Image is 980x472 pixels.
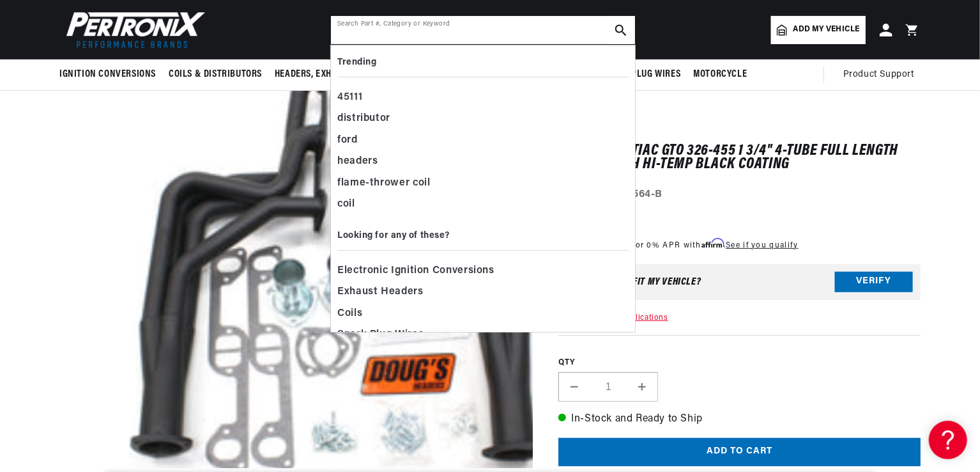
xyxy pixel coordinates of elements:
[771,16,866,44] a: Add my vehicle
[331,16,635,44] input: Search Part #, Category or Keyword
[59,68,156,81] span: Ignition Conversions
[337,194,629,216] div: coil
[59,8,206,52] img: Pertronix
[726,242,798,249] a: See if you qualify - Learn more about Affirm Financing (opens in modal)
[337,283,424,301] span: Exhaust Headers
[687,59,753,90] summary: Motorcycle
[603,68,681,81] span: Spark Plug Wires
[625,189,663,200] strong: D564-B
[843,59,921,90] summary: Product Support
[337,108,629,130] div: distributor
[701,239,724,248] span: Affirm
[558,187,921,203] div: Part Number:
[337,326,424,344] span: Spark Plug Wires
[607,16,635,44] button: search button
[835,272,913,292] button: Verify
[558,145,921,171] h1: 1964-67 Pontiac GTO 326-455 1 3/4" 4-Tube Full Length Header with Hi-Temp Black Coating
[793,24,860,36] span: Add my vehicle
[558,358,921,368] label: QTY
[337,231,450,240] b: Looking for any of these?
[337,151,629,173] div: headers
[59,59,162,90] summary: Ignition Conversions
[337,87,629,109] div: 45111
[337,130,629,152] div: ford
[693,68,747,81] span: Motorcycle
[337,305,362,323] span: Coils
[337,58,376,67] b: Trending
[275,68,424,81] span: Headers, Exhausts & Components
[558,239,798,251] p: Starting at /mo or 0% APR with .
[162,59,268,90] summary: Coils & Distributors
[268,59,431,90] summary: Headers, Exhausts & Components
[169,68,262,81] span: Coils & Distributors
[337,262,494,280] span: Electronic Ignition Conversions
[337,173,629,194] div: flame-thrower coil
[558,411,921,428] p: In-Stock and Ready to Ship
[597,59,687,90] summary: Spark Plug Wires
[843,68,914,82] span: Product Support
[558,438,921,467] button: Add to cart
